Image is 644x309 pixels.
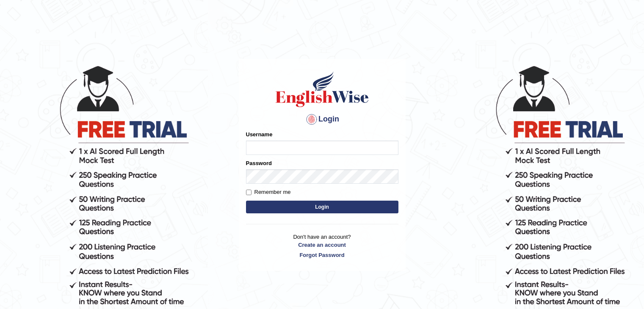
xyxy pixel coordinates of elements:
img: Logo of English Wise sign in for intelligent practice with AI [274,70,370,108]
label: Remember me [246,188,291,196]
a: Create an account [246,241,398,249]
label: Password [246,159,272,167]
label: Username [246,130,273,138]
button: Login [246,201,398,213]
input: Remember me [246,190,252,195]
p: Don't have an account? [246,233,398,259]
h4: Login [246,113,398,126]
a: Forgot Password [246,251,398,259]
